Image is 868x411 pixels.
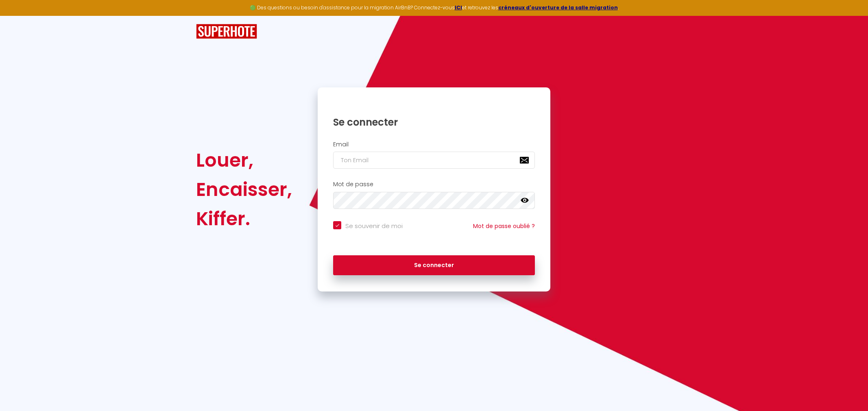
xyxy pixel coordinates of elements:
h2: Mot de passe [333,181,535,188]
button: Se connecter [333,255,535,276]
a: Mot de passe oublié ? [473,222,535,230]
div: Louer, [196,146,292,175]
a: ICI [455,4,462,11]
div: Encaisser, [196,175,292,204]
img: SuperHote logo [196,24,257,39]
h1: Se connecter [333,116,535,128]
input: Ton Email [333,152,535,169]
a: créneaux d'ouverture de la salle migration [498,4,618,11]
div: Kiffer. [196,204,292,233]
h2: Email [333,141,535,148]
